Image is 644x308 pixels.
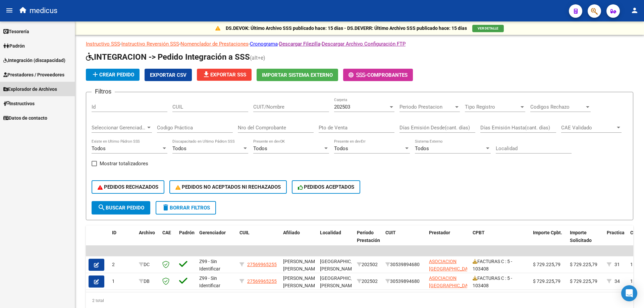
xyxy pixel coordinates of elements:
span: - [348,72,367,78]
span: Período Prestación [357,230,380,243]
span: Localidad [320,230,341,235]
span: Exportar SSS [202,72,246,78]
span: 31 [614,262,620,267]
span: $ 729.225,79 [533,262,560,267]
div: 202502 [357,261,380,268]
datatable-header-cell: Gerenciador [197,226,237,255]
span: Todos [172,145,186,151]
span: Codigos Rechazo [530,104,585,110]
div: FACTURAS C : 5 - 103408 [473,258,528,272]
datatable-header-cell: CUIL [237,226,280,255]
span: $ 729.225,79 [570,262,597,267]
span: ASOCIACION [GEOGRAPHIC_DATA][PERSON_NAME] [429,259,474,280]
span: PEDIDOS NO ACEPTADOS NI RECHAZADOS [175,184,281,190]
span: Importe Cpbt. [533,230,562,235]
span: [GEOGRAPHIC_DATA][PERSON_NAME] [320,259,365,272]
span: PEDIDOS ACEPTADOS [298,184,355,190]
span: medicus [30,3,57,18]
span: Comprobantes [367,72,408,78]
button: PEDIDOS ACEPTADOS [292,180,361,194]
span: VER DETALLE [478,26,498,30]
p: DS.DEVOK: Último Archivo SSS publicado hace: 15 días - DS.DEVERR: Último Archivo SSS publicado ha... [226,24,467,32]
span: Importe Solicitado [570,230,592,243]
span: Instructivos [3,100,35,107]
span: Tipo Registro [465,104,519,110]
span: Todos [253,145,267,151]
button: Borrar Filtros [156,201,216,214]
span: 34 [614,279,620,284]
span: Buscar Pedido [98,205,144,211]
mat-icon: person [631,6,639,14]
button: Importar Sistema Externo [257,69,338,81]
div: Open Intercom Messenger [621,285,637,301]
span: $ 729.225,79 [533,279,560,284]
span: Crear Pedido [91,72,134,78]
button: Buscar Pedido [92,201,150,214]
datatable-header-cell: CAE [160,226,176,255]
datatable-header-cell: Archivo [136,226,160,255]
div: 1 [112,278,133,285]
span: Z99 - Sin Identificar [199,275,220,289]
div: 30539894680 [385,261,424,268]
span: Archivo [139,230,155,235]
div: 2 [112,261,133,268]
a: Descargar Archivo Configuración FTP [322,41,406,47]
a: Cronograma [250,41,278,47]
span: Exportar CSV [150,72,186,78]
span: CUIT [385,230,396,235]
mat-icon: delete [162,203,170,211]
h3: Filtros [92,87,115,96]
button: VER DETALLE [472,25,504,32]
span: Gerenciador [199,230,226,235]
span: CPBT [473,230,485,235]
span: Importar Sistema Externo [262,72,333,78]
span: Todos [415,145,429,151]
span: Todos [92,145,106,151]
mat-icon: menu [5,6,13,14]
a: Instructivo Reversión SSS [121,41,179,47]
button: PEDIDOS NO ACEPTADOS NI RECHAZADOS [169,180,287,194]
a: Descargar Filezilla [279,41,320,47]
span: CAE [162,230,171,235]
mat-icon: search [98,203,106,211]
span: Periodo Prestacion [399,104,454,110]
span: Padrón [179,230,195,235]
datatable-header-cell: Período Prestación [354,226,383,255]
span: CAE Validado [561,125,615,131]
div: 30539894680 [385,278,424,285]
span: CUIL [239,230,250,235]
datatable-header-cell: Importe Cpbt. [530,226,567,255]
span: 27569965255 [247,279,277,284]
span: Practica [607,230,625,235]
span: Z99 - Sin Identificar [199,259,220,272]
datatable-header-cell: CPBT [470,226,530,255]
span: 27569965255 [247,262,277,267]
span: [PERSON_NAME] [PERSON_NAME] , - [283,259,319,280]
a: Nomenclador de Prestaciones [180,41,249,47]
span: 202503 [334,104,350,110]
mat-icon: add [91,70,99,78]
span: (alt+e) [250,55,265,61]
span: Tesorería [3,28,29,35]
p: - - - - - [86,40,633,48]
span: Seleccionar Gerenciador [92,125,146,131]
div: FACTURAS C : 5 - 103408 [473,274,528,289]
button: -Comprobantes [343,69,413,81]
span: Afiliado [283,230,300,235]
span: Padrón [3,42,25,50]
button: PEDIDOS RECHAZADOS [92,180,164,194]
span: Borrar Filtros [162,205,210,211]
datatable-header-cell: CUIT [383,226,426,255]
span: 1 [630,262,633,267]
span: Datos de contacto [3,114,47,122]
span: INTEGRACION -> Pedido Integración a SSS [86,52,250,62]
button: Crear Pedido [86,69,140,81]
button: Exportar CSV [145,69,192,81]
span: [GEOGRAPHIC_DATA][PERSON_NAME] [320,275,365,289]
span: Todos [334,145,348,151]
span: $ 729.225,79 [570,279,597,284]
a: Instructivo SSS [86,41,120,47]
div: DB [139,278,157,285]
span: Prestadores / Proveedores [3,71,64,78]
datatable-header-cell: ID [109,226,136,255]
